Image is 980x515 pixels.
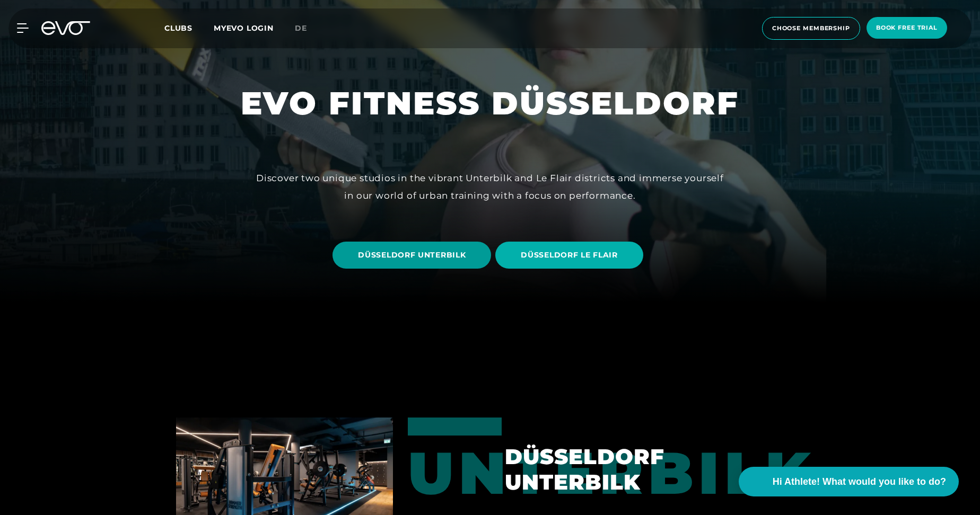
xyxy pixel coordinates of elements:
button: Hi Athlete! What would you like to do? [739,467,959,496]
a: DÜSSELDORF LE FLAIR [495,234,647,277]
span: DÜSSELDORF UNTERBILK [358,250,466,261]
span: Hi Athlete! What would you like to do? [773,475,946,489]
a: Clubs [164,23,214,33]
span: de [295,23,307,33]
span: Clubs [164,23,192,33]
a: book free trial [863,17,950,40]
h1: EVO FITNESS DÜSSELDORF [241,83,739,124]
span: choose membership [772,24,850,33]
a: de [295,22,320,34]
a: MYEVO LOGIN [214,23,274,33]
h2: Düsseldorf Unterbilk [505,444,804,495]
a: DÜSSELDORF UNTERBILK [332,234,495,277]
a: choose membership [759,17,863,40]
span: book free trial [876,23,938,32]
div: Discover two unique studios in the vibrant Unterbilk and Le Flair districts and immerse yourself ... [251,170,729,204]
span: DÜSSELDORF LE FLAIR [521,250,617,261]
